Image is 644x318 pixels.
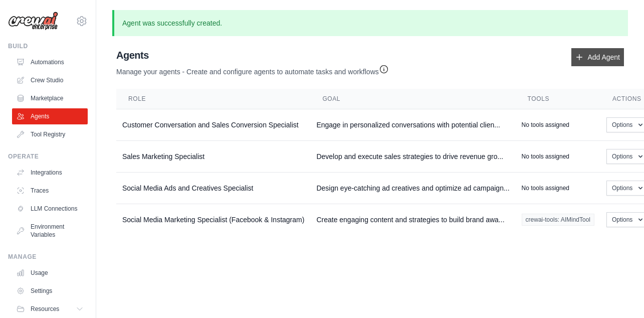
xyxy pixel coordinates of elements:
[116,109,310,141] td: Customer Conversation and Sales Conversion Specialist
[522,184,569,192] p: No tools assigned
[522,121,569,129] p: No tools assigned
[310,89,515,109] th: Goal
[31,305,59,313] span: Resources
[8,152,88,161] div: Operate
[116,173,310,204] td: Social Media Ads and Creatives Specialist
[8,42,88,50] div: Build
[12,126,88,142] a: Tool Registry
[116,204,310,236] td: Social Media Marketing Specialist (Facebook & Instagram)
[112,10,628,36] p: Agent was successfully created.
[8,253,88,261] div: Manage
[116,48,389,62] h2: Agents
[8,12,58,31] img: Logo
[12,265,88,281] a: Usage
[116,62,389,77] p: Manage your agents - Create and configure agents to automate tasks and workflows
[12,72,88,88] a: Crew Studio
[116,141,310,173] td: Sales Marketing Specialist
[310,109,515,141] td: Engage in personalized conversations with potential clien...
[12,301,88,317] button: Resources
[12,201,88,217] a: LLM Connections
[12,54,88,70] a: Automations
[116,89,310,109] th: Role
[571,48,624,66] a: Add Agent
[310,141,515,173] td: Develop and execute sales strategies to drive revenue gro...
[516,89,600,109] th: Tools
[12,283,88,299] a: Settings
[12,183,88,199] a: Traces
[310,204,515,236] td: Create engaging content and strategies to build brand awa...
[522,214,594,226] span: crewai-tools: AIMindTool
[522,152,569,161] p: No tools assigned
[12,90,88,106] a: Marketplace
[310,173,515,204] td: Design eye-catching ad creatives and optimize ad campaign...
[12,219,88,243] a: Environment Variables
[12,165,88,181] a: Integrations
[12,108,88,124] a: Agents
